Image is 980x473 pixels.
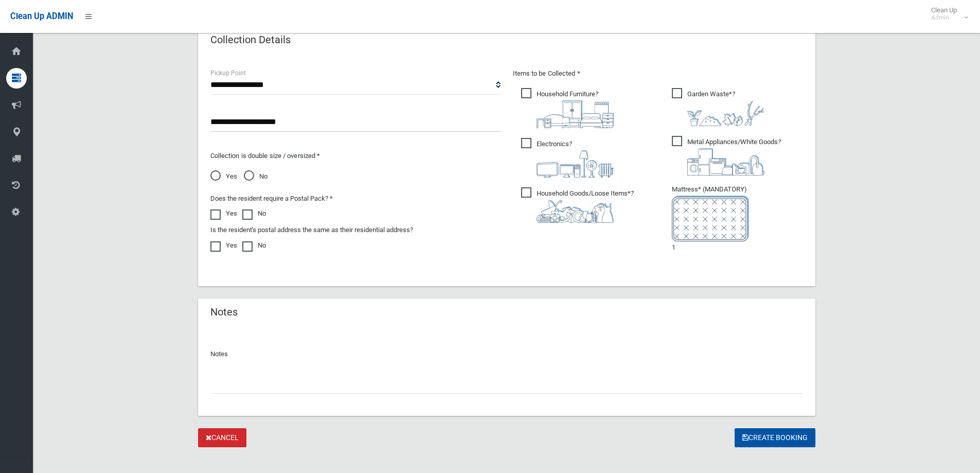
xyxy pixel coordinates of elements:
[198,302,250,322] header: Notes
[672,88,764,126] span: Garden Waste*
[242,239,266,252] label: No
[537,140,614,178] i: ?
[210,207,237,220] label: Yes
[537,200,614,223] img: b13cc3517677393f34c0a387616ef184.png
[672,185,803,241] span: Mattress* (MANDATORY)
[210,192,333,205] label: Does the resident require a Postal Pack? *
[244,170,268,183] span: No
[513,67,803,80] p: Items to be Collected *
[210,150,501,162] p: Collection is double size / oversized *
[210,170,237,183] span: Yes
[735,428,815,447] button: Create Booking
[672,136,781,176] span: Metal Appliances/White Goods
[198,30,303,50] header: Collection Details
[931,14,957,22] small: Admin
[687,138,781,176] i: ?
[687,90,764,126] i: ?
[687,100,764,126] img: 4fd8a5c772b2c999c83690221e5242e0.png
[242,207,266,220] label: No
[537,189,634,223] i: ?
[210,348,803,360] p: Notes
[537,100,614,128] img: aa9efdbe659d29b613fca23ba79d85cb.png
[198,428,246,447] a: Cancel
[537,90,614,128] i: ?
[926,6,967,22] span: Clean Up
[672,183,803,254] li: 1
[672,196,749,241] img: e7408bece873d2c1783593a074e5cb2f.png
[10,11,73,21] span: Clean Up ADMIN
[537,150,614,178] img: 394712a680b73dbc3d2a6a3a7ffe5a07.png
[521,138,614,178] span: Electronics
[521,88,614,128] span: Household Furniture
[521,187,634,223] span: Household Goods/Loose Items*
[687,148,764,176] img: 36c1b0289cb1767239cdd3de9e694f19.png
[210,239,237,252] label: Yes
[210,224,413,236] label: Is the resident's postal address the same as their residential address?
